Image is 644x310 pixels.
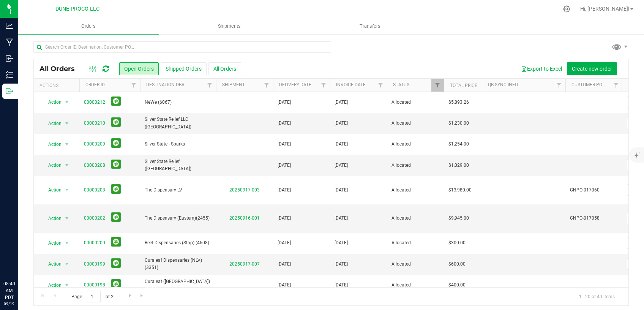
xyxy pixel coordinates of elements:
[260,79,273,92] a: Filter
[448,99,469,106] span: $5,893.26
[335,239,348,247] span: [DATE]
[145,278,212,293] span: Curaleaf ([GEOGRAPHIC_DATA]) (3480)
[335,99,348,106] span: [DATE]
[84,282,105,289] a: 00000198
[6,71,13,79] inline-svg: Inventory
[335,215,348,222] span: [DATE]
[18,18,159,34] a: Orders
[71,23,106,30] span: Orders
[278,261,291,268] span: [DATE]
[229,187,260,193] a: 20250917-003
[335,120,348,127] span: [DATE]
[41,160,62,171] span: Action
[84,261,105,268] a: 00000199
[278,120,291,127] span: [DATE]
[62,185,72,195] span: select
[145,99,212,106] span: NeWe (6067)
[610,79,622,92] a: Filter
[41,280,62,291] span: Action
[278,162,291,169] span: [DATE]
[62,238,72,248] span: select
[570,215,618,222] span: CNPO-017058
[448,282,466,289] span: $400.00
[553,79,565,92] a: Filter
[278,239,291,247] span: [DATE]
[335,141,348,148] span: [DATE]
[448,215,469,222] span: $9,945.00
[336,82,366,87] a: Invoice Date
[488,82,518,87] a: QB Sync Info
[39,65,82,73] span: All Orders
[208,62,241,75] button: All Orders
[41,238,62,248] span: Action
[567,62,617,75] button: Create new order
[62,160,72,171] span: select
[125,291,136,301] a: Go to the next page
[145,116,212,130] span: Silver State Relief LLC ([GEOGRAPHIC_DATA])
[8,249,30,272] iframe: Resource center
[145,215,212,222] span: The Dispensary (Eastern)(2455)
[84,162,105,169] a: 00000208
[145,141,212,148] span: Silver State - Sparks
[84,187,105,194] a: 00000203
[562,5,571,13] div: Manage settings
[145,257,212,271] span: Curaleaf Dispensaries (NLV) (3351)
[391,239,439,247] span: Allocated
[62,97,72,108] span: select
[431,79,444,92] a: Filter
[3,301,15,307] p: 09/19
[87,291,101,302] input: 1
[278,141,291,148] span: [DATE]
[450,83,477,88] a: Total Price
[391,141,439,148] span: Allocated
[145,239,212,247] span: Reef Dispensaries (Strip) (4608)
[335,282,348,289] span: [DATE]
[128,79,140,92] a: Filter
[335,187,348,194] span: [DATE]
[6,22,13,30] inline-svg: Analytics
[62,280,72,291] span: select
[137,291,148,301] a: Go to the last page
[300,18,441,34] a: Transfers
[41,97,62,108] span: Action
[41,139,62,150] span: Action
[580,6,630,12] span: Hi, [PERSON_NAME]!
[391,215,439,222] span: Allocated
[391,99,439,106] span: Allocated
[279,82,311,87] a: Delivery Date
[393,82,409,87] a: Status
[278,282,291,289] span: [DATE]
[229,215,260,221] a: 20250916-001
[62,259,72,269] span: select
[572,66,612,72] span: Create new order
[278,187,291,194] span: [DATE]
[84,99,105,106] a: 00000212
[571,82,602,87] a: Customer PO
[55,6,99,12] span: DUNE PROCO LLC
[159,18,300,34] a: Shipments
[374,79,387,92] a: Filter
[62,118,72,129] span: select
[65,291,120,302] span: Page of 2
[204,79,216,92] a: Filter
[391,187,439,194] span: Allocated
[448,187,472,194] span: $13,980.00
[573,291,621,302] span: 1 - 20 of 40 items
[39,83,76,88] div: Actions
[84,239,105,247] a: 00000200
[6,87,13,95] inline-svg: Outbound
[448,120,469,127] span: $1,230.00
[145,158,212,172] span: Silver State Relief ([GEOGRAPHIC_DATA])
[33,41,331,53] input: Search Order ID, Destination, Customer PO...
[448,162,469,169] span: $1,029.00
[317,79,330,92] a: Filter
[62,139,72,150] span: select
[278,215,291,222] span: [DATE]
[6,55,13,62] inline-svg: Inbound
[41,118,62,129] span: Action
[391,282,439,289] span: Allocated
[448,239,466,247] span: $300.00
[516,62,567,75] button: Export to Excel
[335,261,348,268] span: [DATE]
[349,23,391,30] span: Transfers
